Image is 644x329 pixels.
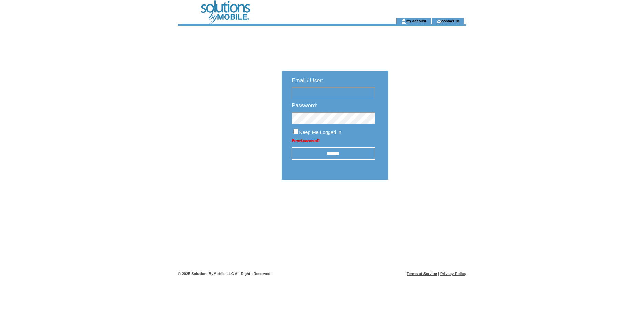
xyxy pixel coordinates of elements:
[292,138,320,142] a: Forgot password?
[436,19,441,24] img: contact_us_icon.gif;jsessionid=8C06DEC05F03C26901458039DADF320F
[440,271,466,276] a: Privacy Policy
[292,78,324,83] span: Email / User:
[407,271,437,276] a: Terms of Service
[438,271,439,276] span: |
[408,197,443,206] img: transparent.png;jsessionid=8C06DEC05F03C26901458039DADF320F
[406,19,426,23] a: my account
[299,130,341,135] span: Keep Me Logged In
[292,103,318,109] span: Password:
[401,19,406,24] img: account_icon.gif;jsessionid=8C06DEC05F03C26901458039DADF320F
[441,19,460,23] a: contact us
[178,271,271,276] span: © 2025 SolutionsByMobile LLC All Rights Reserved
